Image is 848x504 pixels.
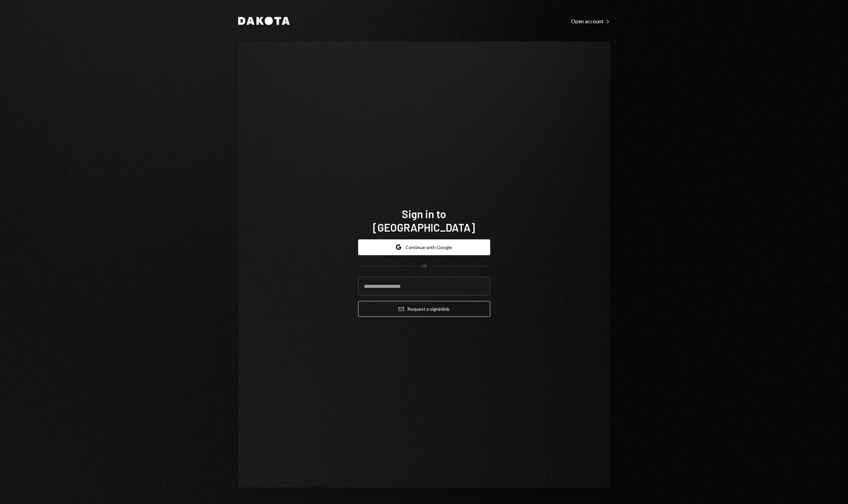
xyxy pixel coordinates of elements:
[358,207,490,234] h1: Sign in to [GEOGRAPHIC_DATA]
[358,239,490,255] button: Continue with Google
[358,301,490,317] button: Request a signinlink
[571,18,610,25] div: Open account
[571,17,610,25] a: Open account
[421,263,427,269] div: OR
